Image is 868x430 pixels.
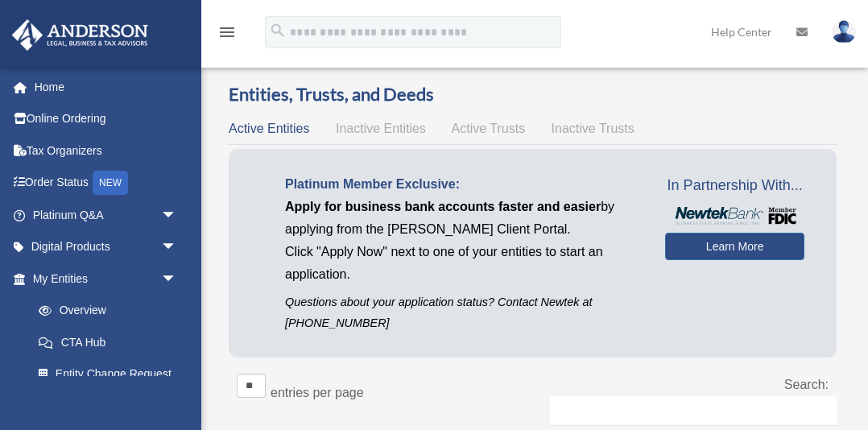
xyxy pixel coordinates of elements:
[285,173,641,196] p: Platinum Member Exclusive:
[217,28,237,42] a: menu
[452,122,526,135] span: Active Trusts
[229,122,309,135] span: Active Entities
[229,82,837,107] h3: Entities, Trusts, and Deeds
[11,167,201,200] a: Order StatusNEW
[23,326,193,358] a: CTA Hub
[285,292,641,333] p: Questions about your application status? Contact Newtek at [PHONE_NUMBER]
[23,295,185,327] a: Overview
[11,263,193,295] a: My Entitiesarrow_drop_down
[161,199,193,232] span: arrow_drop_down
[7,19,153,51] img: Anderson Advisors Platinum Portal
[11,199,201,231] a: Platinum Q&Aarrow_drop_down
[673,207,796,225] img: NewtekBankLogoSM.png
[11,134,201,167] a: Tax Organizers
[285,196,641,241] p: by applying from the [PERSON_NAME] Client Portal.
[665,173,804,199] span: In Partnership With...
[11,71,201,103] a: Home
[93,171,128,195] div: NEW
[784,378,829,391] label: Search:
[11,231,201,263] a: Digital Productsarrow_drop_down
[336,122,426,135] span: Inactive Entities
[665,233,804,260] a: Learn More
[285,200,601,213] span: Apply for business bank accounts faster and easier
[552,122,634,135] span: Inactive Trusts
[161,263,193,296] span: arrow_drop_down
[271,386,364,399] label: entries per page
[832,20,856,43] img: User Pic
[161,231,193,264] span: arrow_drop_down
[269,22,287,39] i: search
[23,358,193,391] a: Entity Change Request
[217,23,237,42] i: menu
[285,241,641,286] p: Click "Apply Now" next to one of your entities to start an application.
[11,103,201,135] a: Online Ordering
